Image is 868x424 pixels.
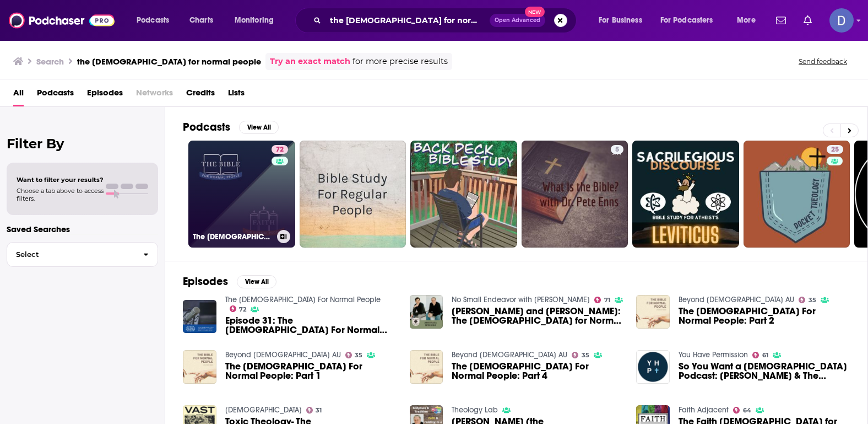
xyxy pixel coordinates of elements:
[230,305,247,312] a: 72
[136,84,173,106] span: Networks
[452,362,623,380] span: The [DEMOGRAPHIC_DATA] For Normal People: Part 4
[495,18,540,23] span: Open Advanced
[193,232,273,241] h3: The [DEMOGRAPHIC_DATA] For Normal People
[183,275,228,288] h2: Episodes
[228,84,245,106] a: Lists
[729,12,769,29] button: open menu
[452,307,623,325] span: [PERSON_NAME] and [PERSON_NAME]: The [DEMOGRAPHIC_DATA] for Normal People
[679,362,850,380] span: So You Want a [DEMOGRAPHIC_DATA] Podcast: [PERSON_NAME] & The [DEMOGRAPHIC_DATA] for Normal Peopl...
[87,84,123,106] a: Episodes
[604,298,610,303] span: 71
[129,12,183,29] button: open menu
[679,405,729,415] a: Faith Adjacent
[679,307,850,325] a: The Bible For Normal People: Part 2
[829,8,854,33] span: Logged in as dianawurster
[452,405,498,415] a: Theology Lab
[188,141,295,248] a: 72The [DEMOGRAPHIC_DATA] For Normal People
[410,350,443,384] img: The Bible For Normal People: Part 4
[799,11,816,30] a: Show notifications dropdown
[582,353,589,358] span: 35
[270,55,350,68] a: Try an exact match
[237,275,276,288] button: View All
[831,144,839,155] span: 25
[522,141,628,248] a: 5
[762,353,768,358] span: 61
[799,297,816,303] a: 35
[452,307,623,325] a: Pete Enns and Jared Byas: The Bible for Normal People
[7,242,158,267] button: Select
[615,144,619,155] span: 5
[183,350,216,384] img: The Bible For Normal People: Part 1
[36,56,64,67] h3: Search
[183,120,279,134] a: PodcastsView All
[452,295,590,304] a: No Small Endeavor with Lee C. Camp
[225,405,302,415] a: Good Theology
[276,144,284,155] span: 72
[599,13,642,28] span: For Business
[679,307,850,325] span: The [DEMOGRAPHIC_DATA] For Normal People: Part 2
[306,8,587,33] div: Search podcasts, credits, & more...
[490,14,545,27] button: Open AdvancedNew
[452,362,623,380] a: The Bible For Normal People: Part 4
[744,141,850,248] a: 25
[137,13,169,28] span: Podcasts
[679,350,748,359] a: You Have Permission
[225,362,397,380] a: The Bible For Normal People: Part 1
[183,275,276,288] a: EpisodesView All
[452,350,567,359] a: Beyond Church AU
[679,295,794,304] a: Beyond Church AU
[829,8,854,33] button: Show profile menu
[13,84,24,106] a: All
[636,350,670,384] img: So You Want a Bible Podcast: Jared Byas & The Bible for Normal People (#91)
[809,298,816,303] span: 35
[225,295,381,304] a: The Bible For Normal People
[9,10,115,31] img: Podchaser - Follow, Share and Rate Podcasts
[316,408,322,413] span: 31
[827,145,843,154] a: 25
[272,145,288,154] a: 72
[772,11,790,30] a: Show notifications dropdown
[829,8,854,33] img: User Profile
[325,12,490,29] input: Search podcasts, credits, & more...
[37,84,74,106] a: Podcasts
[525,7,545,17] span: New
[410,295,443,329] img: Pete Enns and Jared Byas: The Bible for Normal People
[306,407,322,414] a: 31
[77,56,261,67] h3: the [DEMOGRAPHIC_DATA] for normal people
[7,251,134,258] span: Select
[225,350,341,359] a: Beyond Church AU
[225,316,397,335] a: Episode 31: The Bible For Normal People: LIVE From Penn State University
[737,13,756,28] span: More
[352,55,448,68] span: for more precise results
[183,300,216,334] img: Episode 31: The Bible For Normal People: LIVE From Penn State University
[17,176,104,184] span: Want to filter your results?
[239,307,246,312] span: 72
[7,136,158,152] h2: Filter By
[733,407,751,414] a: 64
[355,353,362,358] span: 35
[7,224,158,234] p: Saved Searches
[679,362,850,380] a: So You Want a Bible Podcast: Jared Byas & The Bible for Normal People (#91)
[660,13,713,28] span: For Podcasters
[611,145,623,154] a: 5
[235,13,274,28] span: Monitoring
[17,187,104,202] span: Choose a tab above to access filters.
[186,84,215,106] a: Credits
[183,120,230,134] h2: Podcasts
[189,13,213,28] span: Charts
[345,352,363,358] a: 35
[653,12,729,29] button: open menu
[636,295,670,329] img: The Bible For Normal People: Part 2
[594,297,610,303] a: 71
[182,12,220,29] a: Charts
[227,12,288,29] button: open menu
